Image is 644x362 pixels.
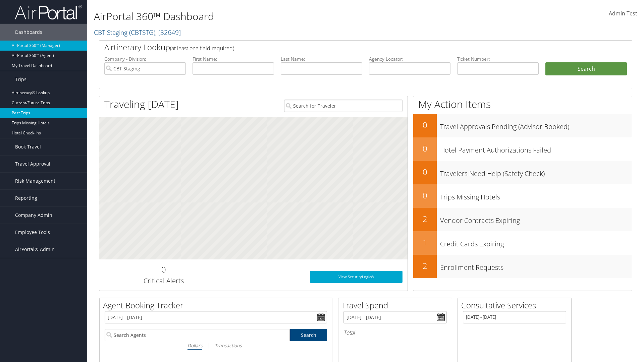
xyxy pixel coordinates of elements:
span: Company Admin [15,207,52,224]
a: CBT Staging [94,28,181,37]
h2: 2 [413,260,437,271]
a: 0Travel Approvals Pending (Advisor Booked) [413,114,632,137]
label: First Name: [193,56,274,62]
label: Company - Division: [104,56,186,62]
h3: Travel Approvals Pending (Advisor Booked) [440,119,632,131]
h2: 0 [413,143,437,154]
span: AirPortal® Admin [15,241,55,258]
h2: 2 [413,213,437,225]
a: 0Trips Missing Hotels [413,184,632,208]
a: 2Enrollment Requests [413,255,632,278]
span: Trips [15,71,26,88]
h3: Critical Alerts [104,276,223,286]
a: 1Credit Cards Expiring [413,231,632,255]
span: Book Travel [15,138,41,155]
label: Agency Locator: [369,56,450,62]
h6: Total [343,329,447,336]
h1: Traveling [DATE] [104,97,179,111]
h2: 0 [413,119,437,131]
input: Search for Traveler [284,100,402,112]
h2: 0 [413,166,437,178]
a: View SecurityLogic® [310,271,402,283]
h2: Airtinerary Lookup [104,42,583,53]
span: Reporting [15,190,37,206]
div: | [105,341,327,350]
span: ( CBTSTG ) [129,28,155,37]
h1: AirPortal 360™ Dashboard [94,9,456,23]
h2: 0 [104,264,223,275]
span: Admin Test [609,10,637,17]
a: 2Vendor Contracts Expiring [413,208,632,231]
span: , [ 32649 ] [155,28,181,37]
a: 0Hotel Payment Authorizations Failed [413,137,632,161]
h3: Enrollment Requests [440,259,632,272]
i: Dollars [187,342,202,349]
label: Last Name: [281,56,362,62]
button: Search [545,62,627,76]
h2: Agent Booking Tracker [103,300,332,311]
h3: Credit Cards Expiring [440,236,632,249]
i: Transactions [215,342,241,349]
h2: 0 [413,190,437,201]
h2: 1 [413,237,437,248]
h1: My Action Items [413,97,632,111]
label: Ticket Number: [457,56,539,62]
h3: Trips Missing Hotels [440,189,632,202]
img: airportal-logo.png [15,4,82,20]
h3: Travelers Need Help (Safety Check) [440,166,632,178]
span: Employee Tools [15,224,50,241]
input: Search Agents [105,329,290,341]
a: Search [290,329,327,341]
h3: Vendor Contracts Expiring [440,213,632,225]
a: Admin Test [609,3,637,24]
span: Dashboards [15,24,42,41]
span: Travel Approval [15,156,50,172]
h2: Consultative Services [461,300,571,311]
h3: Hotel Payment Authorizations Failed [440,142,632,155]
a: 0Travelers Need Help (Safety Check) [413,161,632,184]
span: (at least one field required) [170,45,234,52]
h2: Travel Spend [342,300,452,311]
span: Risk Management [15,173,55,189]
